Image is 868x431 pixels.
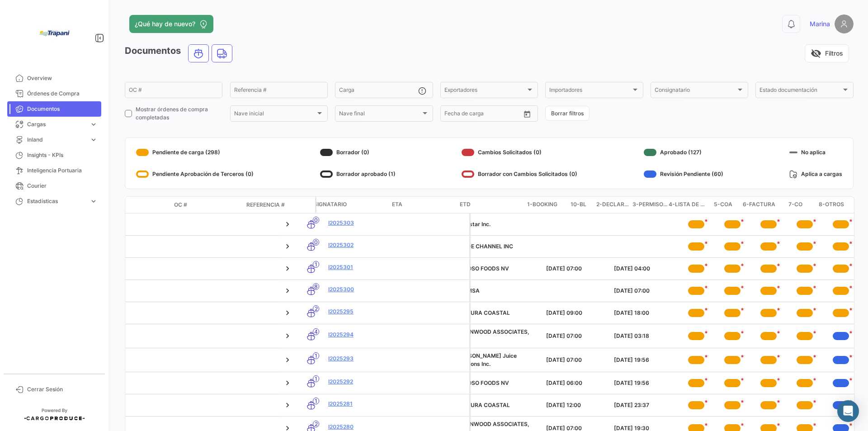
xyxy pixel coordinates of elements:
[243,197,315,213] datatable-header-cell: Referencia #
[705,197,741,213] datatable-header-cell: 5-COA
[27,74,98,82] span: Overview
[614,379,675,387] div: [DATE] 19:56
[129,15,213,33] button: ¿Qué hay de nuevo?
[546,356,607,364] div: [DATE] 07:00
[571,200,586,209] span: 10-BL
[328,423,393,431] a: I2025280
[283,242,292,251] a: Expand/Collapse Row
[135,19,195,28] span: ¿Qué hay de nuevo?
[313,398,319,404] span: 1
[546,309,607,317] div: [DATE] 09:00
[644,145,723,160] div: Aprobado (127)
[32,11,77,56] img: bd005829-9598-4431-b544-4b06bbcd40b2.jpg
[313,421,319,427] span: 2
[811,48,821,59] span: visibility_off
[444,88,526,95] span: Exportadores
[388,197,456,213] datatable-header-cell: ETA
[546,379,607,387] div: [DATE] 06:00
[560,197,596,213] datatable-header-cell: 10-BL
[743,200,775,209] span: 6-Factura
[339,112,420,118] span: Nave final
[27,166,98,175] span: Inteligencia Portuaria
[7,101,101,117] a: Documentos
[320,145,396,160] div: Borrador (0)
[456,379,509,386] span: MEROSO FOODS NV
[596,197,632,213] datatable-header-cell: 2-Declaración de embarque
[545,106,590,121] button: Borrar filtros
[212,45,232,62] button: Land
[444,112,461,118] input: Desde
[27,182,98,190] span: Courier
[614,309,675,317] div: [DATE] 18:00
[328,263,393,271] a: I2025301
[805,44,849,62] button: visibility_offFiltros
[90,136,98,144] span: expand_more
[283,308,292,317] a: Expand/Collapse Row
[320,167,396,181] div: Borrador aprobado (1)
[669,200,705,209] span: 4-Lista de empaque
[546,401,607,409] div: [DATE] 12:00
[283,264,292,273] a: Expand/Collapse Row
[313,217,319,223] span: 0
[527,200,557,209] span: 1-Booking
[283,379,292,388] a: Expand/Collapse Row
[549,88,631,95] span: Importadores
[596,200,632,209] span: 2-Declaración de embarque
[313,239,319,246] span: 0
[27,151,98,159] span: Insights - KPIs
[546,265,607,273] div: [DATE] 07:00
[170,197,243,213] datatable-header-cell: OC #
[143,201,170,208] datatable-header-cell: Modo de Transporte
[456,402,510,408] span: VENTURA COASTAL
[456,309,510,316] span: VENTURA COASTAL
[189,45,208,62] button: Ocean
[614,332,675,340] div: [DATE] 03:18
[741,197,777,213] datatable-header-cell: 6-Factura
[614,401,675,409] div: [DATE] 23:37
[328,331,393,339] a: I2025294
[328,219,393,227] a: I2025303
[27,385,98,393] span: Cerrar Sesión
[302,200,347,208] span: Consignatario
[246,201,285,209] span: Referencia #
[462,167,577,181] div: Borrador con Cambios Solicitados (0)
[456,221,491,227] span: Fiberstar Inc.
[313,283,319,290] span: 8
[313,261,319,268] span: 1
[759,88,841,95] span: Estado documentación
[819,200,844,209] span: 8-Otros
[328,400,393,408] a: I2025281
[27,105,98,113] span: Documentos
[136,105,222,122] span: Mostrar órdenes de compra completadas
[456,197,524,213] datatable-header-cell: ETD
[283,332,292,341] a: Expand/Collapse Row
[328,355,393,363] a: I2025293
[7,147,101,163] a: Insights - KPIs
[644,167,723,181] div: Revisión Pendiente (60)
[524,197,560,213] datatable-header-cell: 1-Booking
[456,328,529,343] span: GREENWOOD ASSOCIATES, INC
[174,201,187,209] span: OC #
[669,197,705,213] datatable-header-cell: 4-Lista de empaque
[90,120,98,128] span: expand_more
[283,401,292,410] a: Expand/Collapse Row
[392,200,402,208] span: ETA
[313,375,319,382] span: 1
[328,285,393,294] a: I2025300
[328,308,393,316] a: I2025295
[655,88,736,95] span: Consignatario
[283,220,292,229] a: Expand/Collapse Row
[328,378,393,386] a: I2025292
[313,328,319,335] span: 4
[136,145,254,160] div: Pendiente de carga (298)
[90,197,98,205] span: expand_more
[283,355,292,365] a: Expand/Collapse Row
[462,145,577,160] div: Cambios Solicitados (0)
[777,197,813,213] datatable-header-cell: 7-CO
[456,352,517,367] span: Doehler Juice Solutions Inc.
[313,305,319,312] span: 2
[298,197,388,213] datatable-header-cell: Consignatario
[460,200,471,208] span: ETD
[520,107,534,121] button: Open calendar
[714,200,732,209] span: 5-COA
